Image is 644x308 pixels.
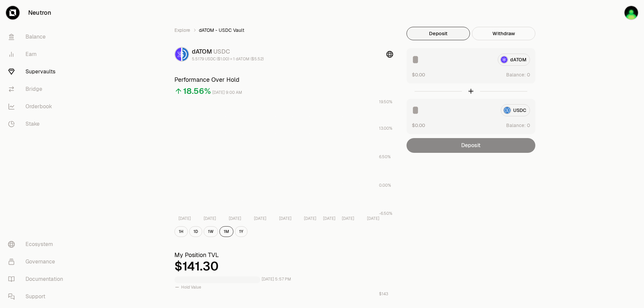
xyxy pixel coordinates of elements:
a: Stake [3,115,72,133]
h3: Performance Over Hold [174,75,393,84]
span: Balance: [506,71,526,78]
span: dATOM - USDC Vault [199,27,244,34]
tspan: 6.50% [379,154,391,160]
img: USDC Logo [182,48,189,61]
div: [DATE] 5:57 PM [262,275,291,283]
button: 1M [219,226,233,237]
tspan: [DATE] [204,216,216,221]
a: Governance [3,253,72,270]
span: Balance: [506,122,526,129]
button: $0.00 [412,71,425,78]
button: 1H [174,226,188,237]
tspan: 13.00% [379,126,392,131]
h3: My Position TVL [174,250,393,260]
div: dATOM [192,47,264,56]
span: USDC [213,48,230,55]
tspan: [DATE] [367,216,379,221]
tspan: [DATE] [178,216,191,221]
nav: breadcrumb [174,27,393,34]
tspan: [DATE] [342,216,354,221]
a: Support [3,288,72,305]
img: Equinox [625,6,638,19]
a: Balance [3,28,72,46]
div: 18.56% [183,86,211,97]
tspan: [DATE] [323,216,335,221]
button: 1D [189,226,202,237]
tspan: [DATE] [254,216,266,221]
a: Orderbook [3,98,72,115]
tspan: [DATE] [279,216,291,221]
a: Explore [174,27,190,34]
span: Hold Value [181,285,201,290]
tspan: $143 [379,291,388,297]
a: Supervaults [3,63,72,80]
img: dATOM Logo [175,48,181,61]
tspan: [DATE] [304,216,316,221]
button: Deposit [407,27,470,40]
tspan: 19.50% [379,99,392,105]
div: $141.30 [174,260,393,273]
tspan: [DATE] [229,216,241,221]
div: 5.5179 USDC ($1.00) = 1 dATOM ($5.52) [192,56,264,62]
tspan: 0.00% [379,183,391,188]
button: 1W [204,226,218,237]
button: $0.00 [412,122,425,129]
tspan: -6.50% [379,211,392,216]
a: Earn [3,46,72,63]
button: Withdraw [472,27,535,40]
div: [DATE] 9:00 AM [212,89,242,97]
button: 1Y [235,226,248,237]
a: Ecosystem [3,236,72,253]
a: Documentation [3,270,72,288]
a: Bridge [3,80,72,98]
